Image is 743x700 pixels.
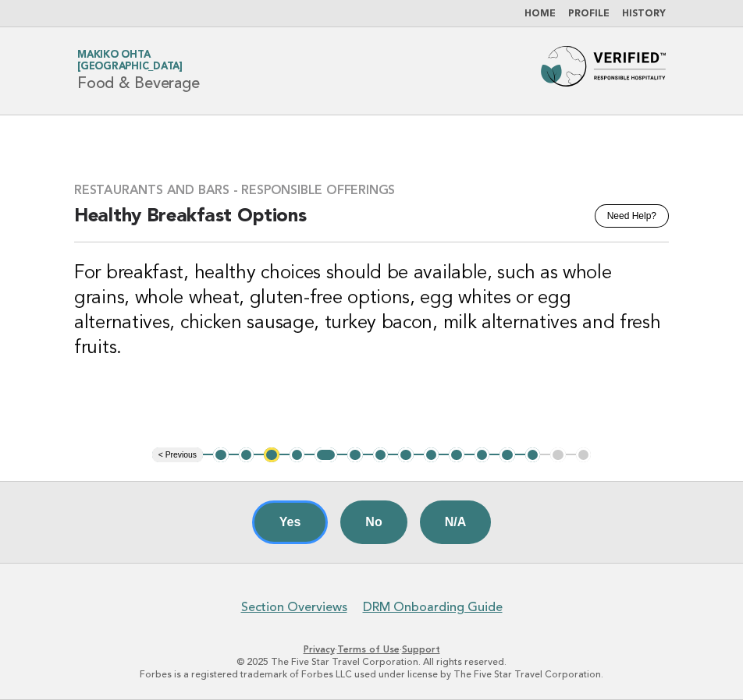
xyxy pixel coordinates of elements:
h1: Food & Beverage [77,51,199,91]
h3: Restaurants and Bars - Responsible Offerings [74,182,669,198]
a: History [622,9,666,19]
button: 12 [499,447,515,463]
button: 3 [264,447,279,463]
a: Makiko Ohta[GEOGRAPHIC_DATA] [77,50,183,72]
button: 8 [398,447,414,463]
span: [GEOGRAPHIC_DATA] [77,62,183,72]
button: 2 [239,447,254,463]
button: Need Help? [595,204,669,228]
a: Terms of Use [337,644,400,655]
button: 6 [347,447,363,463]
button: 4 [290,447,305,463]
img: Forbes Travel Guide [541,46,666,96]
button: N/A [420,500,492,544]
button: 5 [315,447,337,463]
button: No [340,500,407,544]
button: 10 [449,447,464,463]
button: 9 [424,447,439,463]
button: Yes [252,500,329,544]
button: 7 [373,447,389,463]
button: 1 [213,447,229,463]
a: Support [402,644,440,655]
a: Section Overviews [241,599,347,615]
button: < Previous [152,447,203,463]
a: Profile [568,9,610,19]
button: 11 [475,447,490,463]
p: · · [22,643,721,656]
p: Forbes is a registered trademark of Forbes LLC used under license by The Five Star Travel Corpora... [22,668,721,681]
h3: For breakfast, healthy choices should be available, such as whole grains, whole wheat, gluten-fre... [74,261,669,361]
button: 13 [525,447,541,463]
a: Home [524,9,556,19]
a: DRM Onboarding Guide [363,599,503,615]
h2: Healthy Breakfast Options [74,204,669,242]
p: © 2025 The Five Star Travel Corporation. All rights reserved. [22,656,721,668]
a: Privacy [304,644,335,655]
